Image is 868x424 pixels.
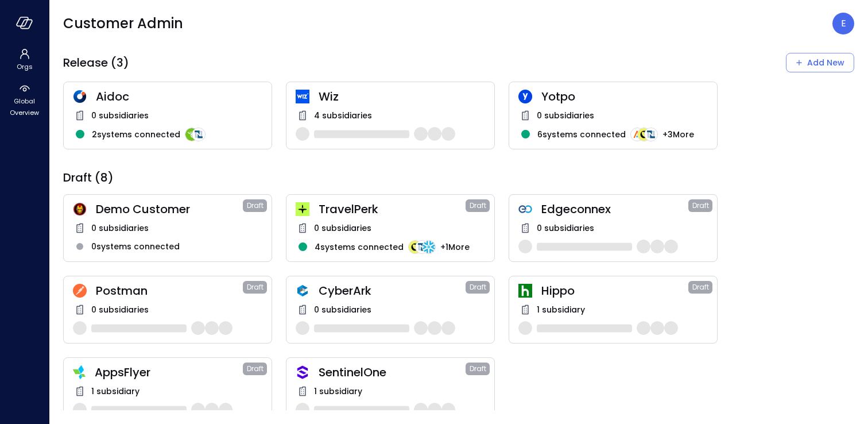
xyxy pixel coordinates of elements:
[692,282,709,293] span: Draft
[91,240,180,253] span: 0 systems connected
[518,90,532,103] img: rosehlgmm5jjurozkspi
[73,284,87,298] img: t2hojgg0dluj8wcjhofe
[408,240,422,254] img: integration-logo
[314,303,371,316] span: 0 subsidiaries
[518,284,532,298] img: ynjrjpaiymlkbkxtflmu
[319,202,466,217] span: TravelPerk
[518,202,532,216] img: gkfkl11jtdpupy4uruhy
[644,128,658,141] img: integration-logo
[63,170,114,185] span: Draft (8)
[319,365,466,380] span: SentinelOne
[247,363,263,375] span: Draft
[63,55,129,70] span: Release (3)
[637,128,651,141] img: integration-logo
[296,284,309,298] img: a5he5ildahzqx8n3jb8t
[247,200,263,211] span: Draft
[692,200,709,211] span: Draft
[786,53,854,72] div: Add New Organization
[296,90,309,103] img: cfcvbyzhwvtbhao628kj
[91,385,139,398] span: 1 subsidiary
[537,303,585,316] span: 1 subsidiary
[422,240,436,254] img: integration-logo
[314,109,372,122] span: 4 subsidiaries
[415,240,429,254] img: integration-logo
[91,109,149,122] span: 0 subsidiaries
[537,128,626,141] span: 6 systems connected
[296,365,309,379] img: oujisyhxiqy1h0xilnqx
[96,283,243,298] span: Postman
[73,202,87,216] img: scnakozdowacoarmaydw
[314,385,362,398] span: 1 subsidiary
[807,56,844,70] div: Add New
[247,282,263,293] span: Draft
[470,363,486,375] span: Draft
[841,17,846,30] p: E
[296,202,309,216] img: euz2wel6fvrjeyhjwgr9
[17,61,33,72] span: Orgs
[541,202,688,217] span: Edgeconnex
[185,128,199,141] img: integration-logo
[2,80,46,120] div: Global Overview
[319,89,485,104] span: Wiz
[537,222,594,234] span: 0 subsidiaries
[630,128,644,141] img: integration-logo
[786,53,854,72] button: Add New
[92,128,180,141] span: 2 systems connected
[832,13,854,34] div: Eleanor Yehudai
[95,365,243,380] span: AppsFlyer
[96,89,262,104] span: Aidoc
[319,283,466,298] span: CyberArk
[91,303,149,316] span: 0 subsidiaries
[73,90,87,103] img: hddnet8eoxqedtuhlo6i
[541,283,688,298] span: Hippo
[314,222,371,234] span: 0 subsidiaries
[662,128,694,141] span: + 3 More
[91,222,149,234] span: 0 subsidiaries
[541,89,708,104] span: Yotpo
[192,128,206,141] img: integration-logo
[73,365,86,379] img: zbmm8o9awxf8yv3ehdzf
[537,109,594,122] span: 0 subsidiaries
[96,202,243,217] span: Demo Customer
[2,46,46,74] div: Orgs
[440,241,470,253] span: + 1 More
[470,200,486,211] span: Draft
[63,14,183,33] span: Customer Admin
[315,241,404,253] span: 4 systems connected
[470,282,486,293] span: Draft
[7,95,42,118] span: Global Overview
